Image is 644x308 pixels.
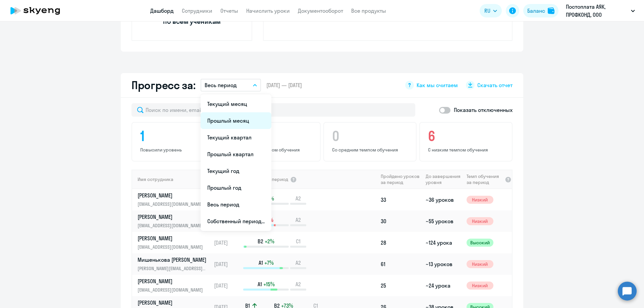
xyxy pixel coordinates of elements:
td: 25 [378,275,423,296]
td: 30 [378,210,423,232]
a: Дашборд [150,7,174,14]
p: [PERSON_NAME] [138,192,207,199]
span: Скачать отчет [477,81,513,89]
a: Документооборот [298,7,343,14]
span: Низкий [467,217,493,225]
td: 28 [378,232,423,253]
span: A2 [296,195,301,202]
h4: 2 [236,128,314,144]
a: Сотрудники [182,7,212,14]
button: Балансbalance [523,4,558,17]
span: Как мы считаем [417,81,458,89]
a: [PERSON_NAME][EMAIL_ADDRESS][DOMAIN_NAME] [138,278,211,294]
span: A2 [296,281,301,288]
p: С низким темпом обучения [428,147,506,153]
span: A2 [296,259,301,266]
p: [EMAIL_ADDRESS][DOMAIN_NAME] [138,200,207,208]
span: B2 [258,238,263,245]
a: [PERSON_NAME][EMAIL_ADDRESS][DOMAIN_NAME] [138,235,211,251]
p: Весь период [205,81,237,89]
p: [EMAIL_ADDRESS][DOMAIN_NAME] [138,243,207,251]
span: A1 [259,259,263,266]
span: Низкий [467,196,493,204]
img: balance [548,7,554,14]
th: Имя сотрудника [132,170,211,189]
span: +2% [265,238,274,245]
td: 33 [378,189,423,210]
span: RU [484,7,490,15]
button: RU [480,4,502,17]
span: A1 [258,281,262,288]
span: Низкий [467,260,493,268]
h4: 6 [428,128,506,144]
p: [PERSON_NAME] [138,235,207,242]
span: Темп обучения за период [467,173,503,185]
td: ~13 уроков [423,253,464,275]
button: Весь период [201,79,261,91]
button: Постоплата АЯК, ПРОФКОНД, ООО [562,3,638,19]
p: [PERSON_NAME] [138,213,207,221]
span: +7% [264,259,274,266]
p: [PERSON_NAME] [138,299,207,306]
p: [EMAIL_ADDRESS][DOMAIN_NAME] [138,286,207,294]
p: [EMAIL_ADDRESS][DOMAIN_NAME] [138,222,207,229]
th: До завершения уровня [423,170,464,189]
span: A2 [296,216,301,224]
th: Пройдено уроков за период [378,170,423,189]
td: 61 [378,253,423,275]
a: Отчеты [220,7,238,14]
span: Высокий [467,239,493,247]
td: [DATE] [211,275,243,296]
span: C1 [296,238,301,245]
a: Мишенькова [PERSON_NAME][PERSON_NAME][EMAIL_ADDRESS][DOMAIN_NAME] [138,256,211,272]
a: [PERSON_NAME][EMAIL_ADDRESS][DOMAIN_NAME] [138,192,211,208]
td: ~36 уроков [423,189,464,210]
a: [PERSON_NAME][EMAIL_ADDRESS][DOMAIN_NAME] [138,213,211,229]
p: Показать отключенных [454,106,513,114]
span: Низкий [467,282,493,290]
td: ~24 урока [423,275,464,296]
h4: 1 [140,128,218,144]
ul: RU [201,94,271,231]
input: Поиск по имени, email, продукту или статусу [131,103,415,117]
p: [PERSON_NAME] [138,278,207,285]
a: Все продукты [351,7,386,14]
h2: Прогресс за: [131,78,195,92]
a: Начислить уроки [246,7,290,14]
td: [DATE] [211,232,243,253]
span: [DATE] — [DATE] [266,81,302,89]
p: С высоким темпом обучения [236,147,314,153]
td: ~55 уроков [423,210,464,232]
p: [PERSON_NAME][EMAIL_ADDRESS][DOMAIN_NAME] [138,265,207,272]
p: Постоплата АЯК, ПРОФКОНД, ООО [566,3,628,19]
p: Повысили уровень [140,147,218,153]
div: Баланс [527,7,545,15]
td: ~124 урока [423,232,464,253]
span: +15% [263,281,275,288]
td: [DATE] [211,253,243,275]
p: Мишенькова [PERSON_NAME] [138,256,207,263]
